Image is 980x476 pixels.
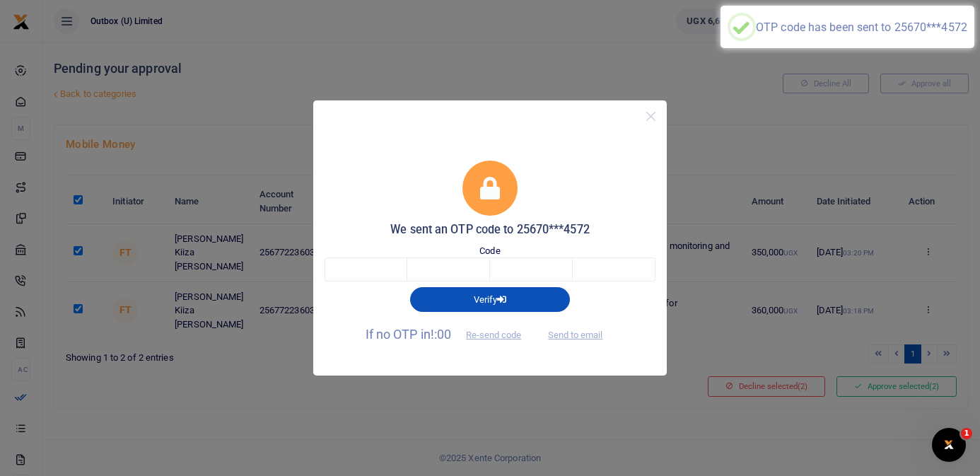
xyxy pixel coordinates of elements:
button: Close [641,106,661,127]
span: !:00 [431,327,451,342]
label: Code [479,244,500,258]
span: If no OTP in [366,327,534,342]
span: 1 [961,428,972,439]
h5: We sent an OTP code to 25670***4572 [325,223,655,237]
button: Verify [410,287,570,311]
iframe: Intercom live chat [932,428,966,462]
div: OTP code has been sent to 25670***4572 [756,21,967,34]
